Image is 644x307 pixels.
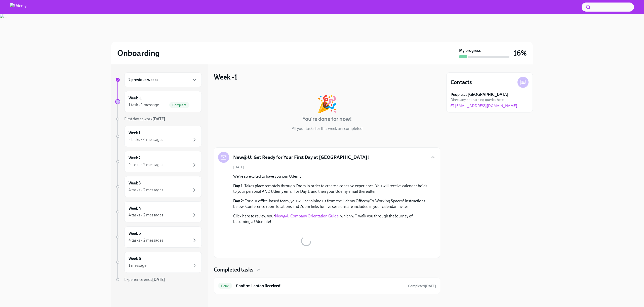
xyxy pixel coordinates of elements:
h4: Contacts [451,79,472,86]
p: All your tasks for this week are completed [292,126,363,131]
img: Udemy [10,3,26,11]
div: 🎉 [317,96,337,112]
strong: [DATE] [152,277,165,282]
a: Week -11 task • 1 messageComplete [115,91,202,112]
h2: Onboarding [117,48,160,58]
h6: Week 6 [129,256,141,261]
h6: Week 3 [129,180,141,186]
a: DoneConfirm Laptop Received!Completed[DATE] [218,282,436,290]
span: Experience ends [124,277,165,282]
h6: Week 4 [129,206,141,211]
h5: New@U: Get Ready for Your First Day at [GEOGRAPHIC_DATA]! [233,154,369,161]
div: 4 tasks • 2 messages [129,238,163,243]
a: Week 12 tasks • 4 messages [115,126,202,147]
h6: 2 previous weeks [129,77,158,83]
span: Complete [169,103,189,107]
span: First day at work [124,117,165,121]
p: : Takes place remotely through Zoom in order to create a cohesive experience. You will receive ca... [233,183,428,194]
div: 4 tasks • 2 messages [129,162,163,168]
a: Week 61 message [115,252,202,273]
h6: Week -1 [129,95,142,101]
h6: Confirm Laptop Received! [236,283,404,289]
h4: You're done for now! [302,115,352,123]
div: Completed tasks [214,266,440,274]
a: Week 24 tasks • 2 messages [115,151,202,172]
a: New@U Company Orientation Guide [275,214,339,218]
strong: Day 2 [233,199,243,203]
div: 2 previous weeks [124,72,202,87]
div: 4 tasks • 2 messages [129,187,163,193]
div: 4 tasks • 2 messages [129,212,163,218]
span: Completed [408,284,436,288]
div: 1 task • 1 message [129,102,159,108]
p: We're so excited to have you join Udemy! [233,174,428,179]
strong: People at [GEOGRAPHIC_DATA] [451,92,508,97]
a: Week 34 tasks • 2 messages [115,176,202,197]
button: Zoom image [233,228,379,254]
a: First day at work[DATE] [115,116,202,122]
h4: Completed tasks [214,266,254,274]
p: : For our office-based team, you will be joining us from the Udemy Offices/Co-Working Spaces! Ins... [233,198,428,209]
a: Week 44 tasks • 2 messages [115,201,202,222]
h3: Week -1 [214,72,237,82]
h6: Week 1 [129,130,140,136]
div: 2 tasks • 4 messages [129,137,163,142]
p: Click here to review your , which will walk you through the journey of becoming a Udemate! [233,213,428,224]
span: Done [218,284,232,288]
strong: [DATE] [425,284,436,288]
div: 1 message [129,263,146,268]
strong: [DATE] [152,117,165,121]
h6: Week 2 [129,155,141,161]
h3: 16% [513,49,527,58]
span: September 19th, 2025 00:21 [408,284,436,288]
span: Direct any onboarding queries here [451,97,504,102]
span: [DATE] [233,165,244,170]
a: Week 54 tasks • 2 messages [115,226,202,248]
strong: Day 1 [233,183,243,188]
a: [EMAIL_ADDRESS][DOMAIN_NAME] [451,103,517,108]
h6: Week 5 [129,231,141,236]
strong: My progress [459,48,481,53]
